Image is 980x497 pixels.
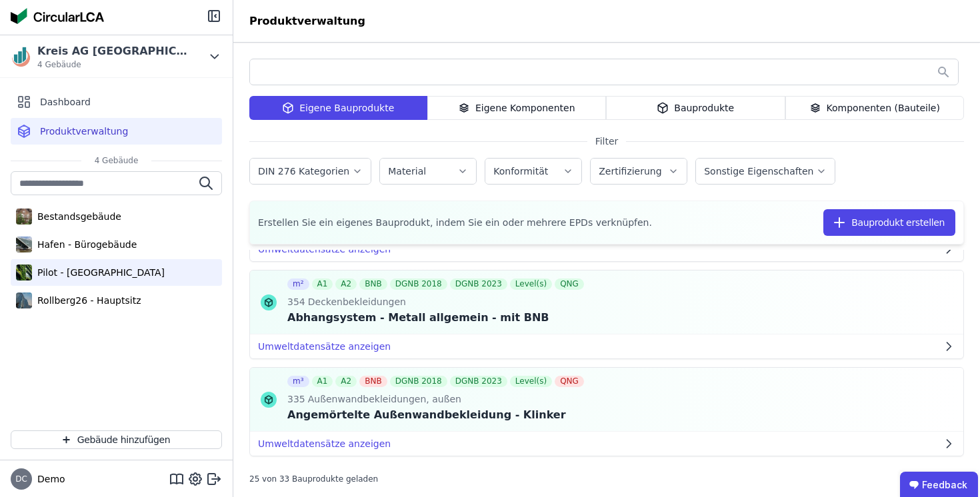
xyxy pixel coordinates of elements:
[32,294,141,307] div: Rollberg26 - Hauptsitz
[555,376,584,387] div: QNG
[390,376,447,387] div: DGNB 2018
[16,234,32,255] img: Hafen - Bürogebäude
[40,125,128,138] span: Produktverwaltung
[823,209,955,236] button: Bauprodukt erstellen
[510,376,552,387] div: Level(s)
[32,472,65,486] span: Demo
[785,96,965,120] div: Komponenten (Bauteile)
[450,376,507,387] div: DGNB 2023
[40,95,91,109] span: Dashboard
[359,376,387,387] div: BNB
[249,96,427,120] div: Eigene Bauprodukte
[305,392,461,406] span: Außenwandbekleidungen, außen
[606,96,785,120] div: Bauprodukte
[312,278,333,290] div: A1
[258,166,352,177] label: DIN 276 Kategorien
[11,8,104,24] img: Concular
[11,430,222,449] button: Gebäude hinzufügen
[15,475,27,483] span: DC
[305,295,406,308] span: Deckenbekleidungen
[287,278,309,290] div: m²
[32,266,165,279] div: Pilot - [GEOGRAPHIC_DATA]
[16,290,32,311] img: Rollberg26 - Hauptsitz
[485,159,581,184] button: Konformität
[250,159,371,184] button: DIN 276 Kategorien
[250,334,963,358] button: Umweltdatensätze anzeigen
[359,278,387,290] div: BNB
[335,278,357,290] div: A2
[37,43,191,59] div: Kreis AG [GEOGRAPHIC_DATA]
[599,166,664,177] label: Zertifizierung
[287,376,309,387] div: m³
[250,432,963,456] button: Umweltdatensätze anzeigen
[32,238,137,251] div: Hafen - Bürogebäude
[388,166,429,177] label: Material
[287,392,305,406] span: 335
[335,376,357,387] div: A2
[32,210,121,223] div: Bestandsgebäude
[493,166,551,177] label: Konformität
[258,216,652,229] span: Erstellen Sie ein eigenes Bauprodukt, indem Sie ein oder mehrere EPDs verknüpfen.
[287,310,587,326] div: Abhangsystem - Metall allgemein - mit BNB
[312,376,333,387] div: A1
[233,13,381,29] div: Produktverwaltung
[427,96,607,120] div: Eigene Komponenten
[450,278,507,290] div: DGNB 2023
[380,159,476,184] button: Material
[390,278,447,290] div: DGNB 2018
[287,407,587,423] div: Angemörtelte Außenwandbekleidung - Klinker
[16,262,32,283] img: Pilot - Green Building
[555,278,584,290] div: QNG
[704,166,816,177] label: Sonstige Eigenschaften
[287,295,305,308] span: 354
[37,59,191,70] span: 4 Gebäude
[11,46,32,67] img: Kreis AG Germany
[696,159,835,184] button: Sonstige Eigenschaften
[587,135,627,148] span: Filter
[510,278,552,290] div: Level(s)
[81,155,152,166] span: 4 Gebäude
[591,159,687,184] button: Zertifizierung
[249,468,378,484] div: 25 von 33 Bauprodukte geladen
[16,206,32,227] img: Bestandsgebäude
